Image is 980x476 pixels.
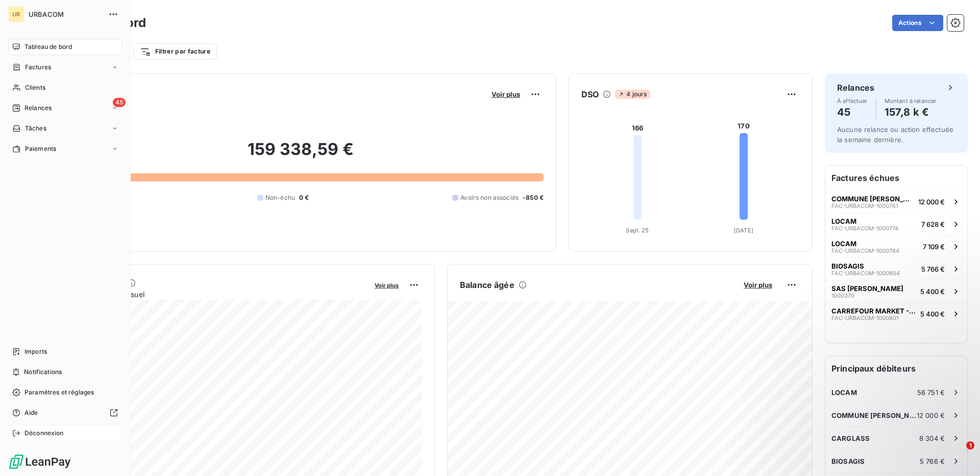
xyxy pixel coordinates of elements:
span: -850 € [523,193,544,202]
img: Logo LeanPay [8,454,71,470]
h6: Relances [837,82,874,94]
span: FAC-URBACOM-1000801 [831,315,898,321]
iframe: Intercom notifications message [776,377,980,448]
span: URBACOM [29,10,102,18]
span: FAC-URBACOM-1000774 [831,225,898,231]
span: Paiements [25,144,56,153]
span: Voir plus [375,282,399,289]
span: Voir plus [492,90,520,98]
h4: 45 [837,104,868,120]
span: COMMUNE [PERSON_NAME] [831,195,914,203]
div: UR [8,6,24,22]
tspan: Sept. 25 [626,227,649,234]
span: BIOSAGIS [831,457,865,465]
span: Avoirs non associés [460,193,519,202]
h6: Balance âgée [460,279,514,291]
span: Tâches [25,124,46,133]
h6: Principaux débiteurs [825,356,967,381]
span: Aide [24,408,38,417]
span: 12 000 € [918,198,945,206]
span: 5 400 € [920,310,945,318]
button: LOCAMFAC-URBACOM-10007747 628 € [825,213,967,235]
button: Filtrer par facture [133,43,217,60]
span: Voir plus [744,281,772,289]
span: Chiffre d'affaires mensuel [58,289,367,300]
span: CARREFOUR MARKET - ARQUES [831,307,916,315]
span: 7 628 € [921,220,945,228]
span: 4 jours [615,90,650,99]
button: SAS [PERSON_NAME]10003705 400 € [825,280,967,302]
h6: Factures échues [825,166,967,190]
span: BIOSAGIS [831,262,864,270]
span: FAC-URBACOM-1000784 [831,248,899,254]
span: Imports [24,347,47,356]
tspan: [DATE] [734,227,753,234]
span: Déconnexion [24,429,64,438]
span: Tableau de bord [24,42,72,51]
span: Factures [25,63,51,72]
span: 1 [966,441,974,449]
span: À effectuer [837,98,868,104]
span: 0 € [299,193,309,202]
button: CARREFOUR MARKET - ARQUESFAC-URBACOM-10008015 400 € [825,302,967,325]
span: Clients [25,83,45,92]
button: Voir plus [741,280,775,289]
span: Paramètres et réglages [24,388,94,397]
span: LOCAM [831,217,856,225]
span: 5 400 € [920,287,945,296]
span: Non-échu [265,193,295,202]
span: Relances [24,103,52,113]
h4: 157,8 k € [885,104,937,120]
span: Notifications [24,367,62,377]
a: Aide [8,405,122,421]
span: 1000370 [831,293,854,299]
span: Montant à relancer [885,98,937,104]
button: LOCAMFAC-URBACOM-10007847 109 € [825,235,967,257]
span: FAC-URBACOM-1000781 [831,203,898,209]
span: FAC-URBACOM-1000804 [831,270,900,276]
span: 7 109 € [923,243,945,251]
h2: 159 338,59 € [58,139,544,170]
button: COMMUNE [PERSON_NAME]FAC-URBACOM-100078112 000 € [825,190,967,213]
span: 5 766 € [920,457,945,465]
span: SAS [PERSON_NAME] [831,284,903,293]
button: Voir plus [488,90,523,99]
span: 45 [113,98,126,107]
iframe: Intercom live chat [945,441,970,466]
span: 5 766 € [921,265,945,273]
span: LOCAM [831,240,856,248]
button: BIOSAGISFAC-URBACOM-10008045 766 € [825,257,967,280]
span: Aucune relance ou action effectuée la semaine dernière. [837,125,953,144]
button: Voir plus [372,280,402,289]
button: Actions [892,15,943,31]
h6: DSO [581,88,599,100]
